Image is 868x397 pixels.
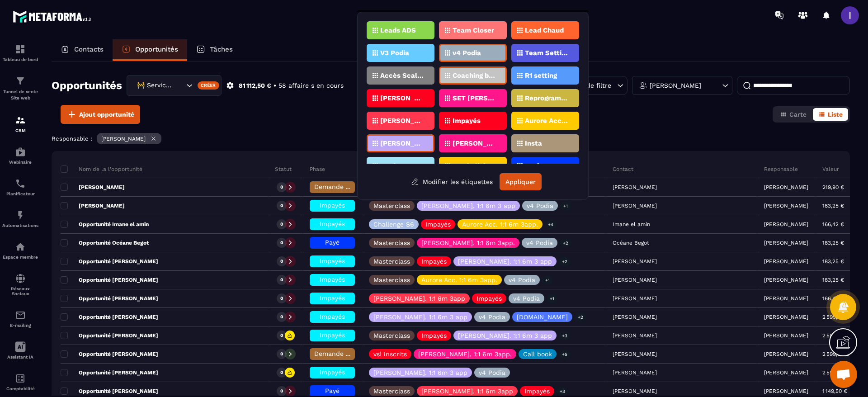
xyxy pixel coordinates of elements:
p: Aurore Acc. 1:1 6m 3app. [421,277,497,283]
p: [PERSON_NAME]. 1:1 6m 3 app [373,314,467,320]
p: 1 149,50 € [822,388,847,394]
p: [PERSON_NAME]. 1:1 6m 3 app [458,258,552,265]
p: 0 [280,221,283,227]
p: Opportunités [135,45,178,53]
div: Ouvrir le chat [830,361,857,388]
p: [PERSON_NAME] [764,351,808,357]
p: V3 Podia [380,50,409,56]
p: Call book [523,351,552,357]
p: Impayés [476,295,502,302]
button: Liste [813,108,848,121]
span: Payé [325,239,340,246]
img: logo [13,8,94,25]
p: Opportunité Imane el amin [61,221,149,228]
p: Leads ADS [380,27,416,33]
p: 166,42 € [822,295,844,302]
p: Tableau de bord [2,57,38,62]
p: Jotform [525,163,552,169]
p: Aurore Acc. 1:1 6m 3app. [462,221,538,227]
p: +2 [575,312,586,322]
p: Impayés [421,332,447,339]
p: 219,90 € [822,184,844,190]
a: automationsautomationsWebinaire [2,140,38,171]
p: [PERSON_NAME] [380,95,424,101]
p: [PERSON_NAME]. 1:1 6m 3 app [421,203,515,209]
p: 0 [280,203,283,209]
p: v4 Podia [526,240,553,246]
p: [PERSON_NAME] [764,277,808,283]
p: Opportunité Océane Begot [61,239,149,246]
p: Responsable [764,165,798,173]
p: Opportunité [PERSON_NAME] [61,258,158,265]
p: Webinaire [2,160,38,165]
p: Impayés [453,118,481,124]
img: automations [15,241,26,252]
p: [PERSON_NAME] [764,203,808,209]
a: formationformationTableau de bord [2,37,38,69]
p: 0 [280,295,283,302]
p: Lead Chaud [525,27,564,33]
span: Payé [325,387,340,394]
p: CRM [2,128,38,133]
button: Modifier les étiquettes [404,174,500,190]
p: [PERSON_NAME] [764,240,808,246]
a: formationformationCRM [2,108,38,140]
img: automations [15,210,26,221]
p: [PERSON_NAME]. 1:1 6m 3 app [373,369,467,376]
p: Tunnel de vente Site web [2,89,38,101]
p: Masterclass [373,203,410,209]
p: [PERSON_NAME] [101,136,146,142]
p: Espace membre [2,255,38,260]
p: Opportunité [PERSON_NAME] [61,313,158,321]
p: [PERSON_NAME] [61,184,125,191]
img: scheduler [15,178,26,189]
span: Liste [828,111,843,118]
p: v4 Podia [479,369,505,376]
p: [PERSON_NAME] [764,184,808,190]
p: Challenge S6 [373,221,414,227]
img: accountant [15,373,26,384]
a: Assistant IA [2,335,38,366]
p: [PERSON_NAME]. 1:1 6m 3 app [380,140,424,147]
p: Masterclass [373,277,410,283]
p: Plus de filtre [571,82,611,89]
p: [PERSON_NAME] [764,221,808,227]
p: +2 [560,238,571,248]
p: Impayés [524,388,550,394]
p: Opportunité [PERSON_NAME] [61,369,158,376]
p: Team Setting [525,50,569,56]
img: formation [15,76,26,86]
span: Demande de rétractation/report [314,350,415,357]
p: vsl inscrits [373,351,407,357]
p: 183,25 € [822,277,844,283]
p: 2 599,00 € [822,369,849,376]
p: Tâches [210,45,233,53]
p: Reprogrammé [525,95,569,101]
p: [PERSON_NAME] [650,82,701,89]
p: Impayés [425,221,451,227]
p: Planificateur [2,191,38,196]
p: 0 [280,369,283,376]
span: Impayés [320,202,345,209]
p: 2 599,00 € [822,332,849,339]
p: +5 [559,350,571,359]
a: automationsautomationsEspace membre [2,235,38,266]
p: Phase [310,165,325,173]
p: Impayés [421,258,447,265]
p: Masterclass [373,332,410,339]
button: Ajout opportunité [61,105,140,124]
p: +4 [545,220,557,229]
p: +1 [547,294,557,303]
input: Search for option [175,80,184,90]
p: +1 [560,201,571,211]
p: v4 Podia [509,277,535,283]
p: 0 [280,314,283,320]
p: Insta [525,140,542,147]
span: Impayés [320,331,345,339]
p: Team Closer [453,27,494,33]
p: [PERSON_NAME] [764,314,808,320]
p: 2 599,00 € [822,351,849,357]
p: Accès Scaler Podia [380,72,424,79]
button: Carte [774,108,812,121]
p: [PERSON_NAME]. 1:1 6m 3app. [453,140,496,147]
